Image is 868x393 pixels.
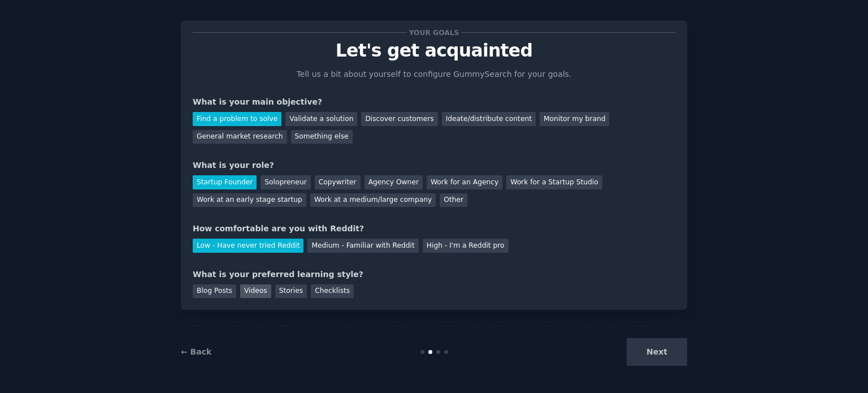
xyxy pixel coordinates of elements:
div: High - I'm a Reddit pro [423,239,509,253]
div: Monitor my brand [540,112,609,126]
p: Let's get acquainted [193,41,675,61]
div: Agency Owner [364,175,423,189]
div: Ideate/distribute content [442,112,536,126]
div: Startup Founder [193,175,257,189]
div: Medium - Familiar with Reddit [307,239,418,253]
div: Something else [291,130,353,144]
div: What is your main objective? [193,96,675,108]
div: Solopreneur [261,175,310,189]
a: ← Back [181,347,211,356]
div: Videos [240,284,271,299]
div: What is your role? [193,159,675,171]
div: Find a problem to solve [193,112,281,126]
p: Tell us a bit about yourself to configure GummySearch for your goals. [292,68,576,80]
span: Your goals [407,27,461,38]
div: Work for a Startup Studio [506,175,602,189]
div: Work at an early stage startup [193,193,306,208]
div: Discover customers [361,112,437,126]
div: Work at a medium/large company [310,193,436,208]
div: Low - Have never tried Reddit [193,239,303,253]
div: Validate a solution [285,112,357,126]
div: How comfortable are you with Reddit? [193,223,675,235]
div: Blog Posts [193,284,236,299]
div: What is your preferred learning style? [193,269,675,280]
div: Copywriter [315,175,361,189]
div: Stories [275,284,307,299]
div: General market research [193,130,287,144]
div: Work for an Agency [427,175,502,189]
div: Other [440,193,467,208]
div: Checklists [311,284,354,299]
